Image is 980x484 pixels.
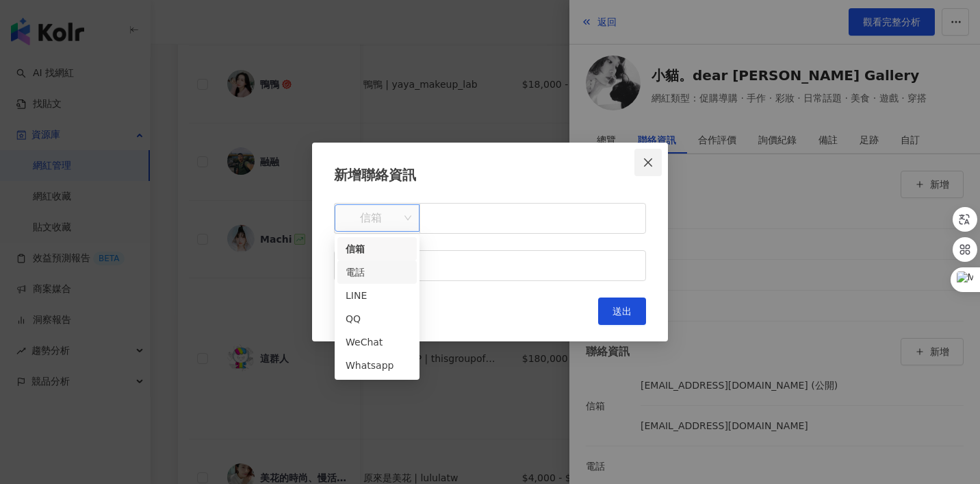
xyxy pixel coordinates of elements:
div: 信箱 [346,241,409,256]
div: LINE [337,284,417,307]
button: 送出 [598,298,646,325]
div: WeChat [346,335,409,350]
span: 送出 [612,306,632,317]
div: 信箱 [337,237,417,261]
div: Whatsapp [337,354,417,377]
div: QQ [337,307,417,330]
div: 電話 [346,265,409,280]
span: close [643,157,654,168]
div: LINE [346,288,409,303]
div: WeChat [337,330,417,354]
button: Close [634,149,662,176]
div: Whatsapp [346,358,409,373]
h2: 新增聯絡資訊 [334,165,646,186]
div: QQ [346,311,409,326]
div: 電話 [337,261,417,284]
span: 信箱 [343,205,411,231]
